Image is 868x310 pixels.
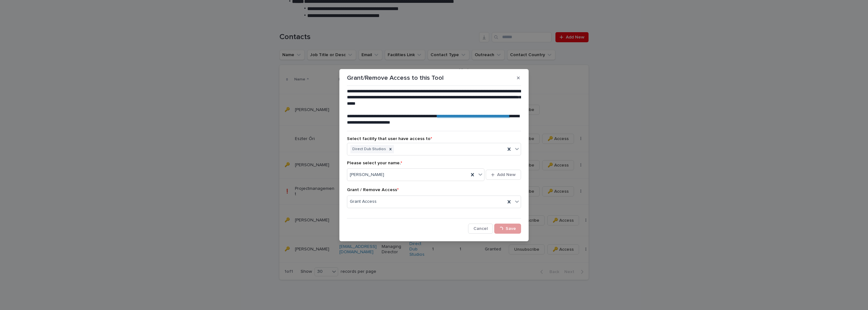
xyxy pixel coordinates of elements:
[473,226,488,231] span: Cancel
[497,173,516,177] span: Add New
[506,226,516,231] span: Save
[350,172,384,178] span: [PERSON_NAME]
[347,161,402,165] span: Please select your name.
[350,198,377,205] span: Grant Access
[486,170,521,180] button: Add New
[347,188,399,192] span: Grant / Remove Access
[468,224,493,234] button: Cancel
[350,145,387,154] div: Direct Dub Studios
[347,74,444,82] p: Grant/Remove Access to this Tool
[494,224,521,234] button: Save
[347,137,432,141] span: Select facility that user have access to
